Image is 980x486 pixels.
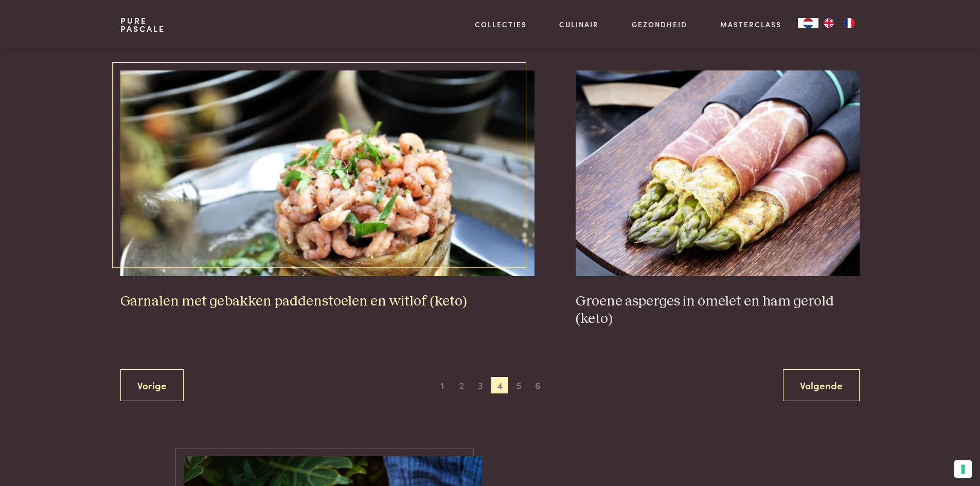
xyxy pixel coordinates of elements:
[798,18,818,28] div: Language
[120,16,165,33] a: PurePascale
[120,70,534,310] a: Garnalen met gebakken paddenstoelen en witlof (keto) Garnalen met gebakken paddenstoelen en witlo...
[798,18,860,28] aside: Language selected: Nederlands
[120,293,534,311] h3: Garnalen met gebakken paddenstoelen en witlof (keto)
[120,70,534,276] img: Garnalen met gebakken paddenstoelen en witlof (keto)
[576,293,860,328] h3: Groene asperges in omelet en ham gerold (keto)
[783,369,860,402] a: Volgende
[475,19,527,30] a: Collecties
[530,377,546,393] span: 6
[632,19,687,30] a: Gezondheid
[954,460,972,478] button: Uw voorkeuren voor toestemming voor trackingtechnologieën
[510,377,527,393] span: 5
[559,19,599,30] a: Culinair
[818,18,860,28] ul: Language list
[576,70,860,276] img: Groene asperges in omelet en ham gerold (keto)
[720,19,781,30] a: Masterclass
[491,377,508,393] span: 4
[434,377,451,393] span: 1
[818,18,839,28] a: EN
[798,18,818,28] a: NL
[576,70,860,328] a: Groene asperges in omelet en ham gerold (keto) Groene asperges in omelet en ham gerold (keto)
[453,377,470,393] span: 2
[839,18,860,28] a: FR
[472,377,489,393] span: 3
[120,369,184,402] a: Vorige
